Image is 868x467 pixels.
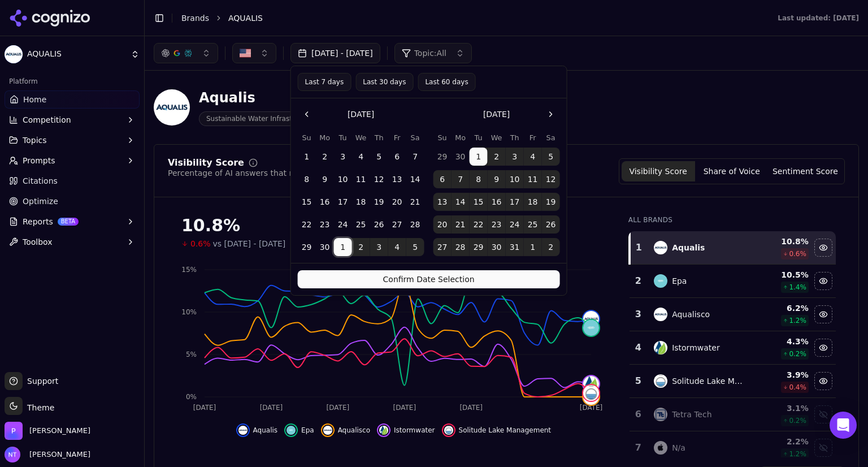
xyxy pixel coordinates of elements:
div: Visibility Score [168,158,244,167]
button: Monday, June 9th, 2025 [316,170,334,188]
th: Friday [388,132,406,143]
button: Sunday, June 1st, 2025 [298,148,316,166]
button: Share of Voice [695,161,769,181]
img: solitude lake management [444,426,453,435]
button: Wednesday, July 2nd, 2025, selected [352,238,370,256]
span: AQUALIS [228,12,263,24]
th: Thursday [506,132,524,143]
span: Support [23,375,58,387]
img: istormwater [654,341,667,354]
th: Friday [524,132,542,143]
button: Thursday, July 3rd, 2025, selected [370,238,388,256]
div: 3 [634,308,643,321]
button: Hide epa data [284,423,314,437]
button: Sunday, July 27th, 2025, selected [433,238,452,256]
tspan: [DATE] [580,404,603,412]
button: Open user button [5,447,90,462]
button: Toolbox [5,233,140,251]
th: Wednesday [488,132,506,143]
tr: 4istormwaterIstormwater4.3%0.2%Hide istormwater data [630,331,836,365]
button: Last 30 days [355,73,413,91]
tspan: [DATE] [393,404,416,412]
span: Topic: All [414,47,446,59]
button: Tuesday, July 8th, 2025, selected [470,170,488,188]
button: Thursday, June 5th, 2025 [370,148,388,166]
button: Sunday, June 29th, 2025 [298,238,316,256]
span: 0.2 % [789,349,806,358]
th: Sunday [298,132,316,143]
a: Optimize [5,192,140,210]
div: Istormwater [672,342,720,353]
button: Thursday, July 24th, 2025, selected [506,215,524,233]
button: Friday, June 6th, 2025 [388,148,406,166]
button: Tuesday, July 22nd, 2025, selected [470,215,488,233]
button: Hide aqualisco data [814,305,832,323]
div: Tetra Tech [672,409,711,420]
button: Hide solitude lake management data [442,423,552,437]
button: Saturday, July 19th, 2025, selected [542,193,560,211]
span: Home [23,94,46,105]
div: Aqualisco [672,309,710,320]
th: Monday [316,132,334,143]
img: Nate Tower [5,447,20,462]
div: 6.2 % [756,302,809,314]
button: Wednesday, June 18th, 2025 [352,193,370,211]
button: Thursday, July 10th, 2025, selected [506,170,524,188]
button: Confirm Date Selection [298,270,560,288]
button: Friday, July 11th, 2025, selected [524,170,542,188]
img: AQUALIS [154,89,190,126]
img: United States [240,47,251,59]
button: Saturday, June 21st, 2025 [406,193,424,211]
button: Hide epa data [814,272,832,290]
button: Friday, July 4th, 2025, selected [388,238,406,256]
span: Aqualisco [338,426,370,435]
th: Thursday [370,132,388,143]
button: Thursday, June 12th, 2025 [370,170,388,188]
img: tetra tech [654,408,667,421]
span: 1.4 % [789,283,806,292]
th: Saturday [406,132,424,143]
button: Monday, June 30th, 2025 [452,148,470,166]
th: Saturday [542,132,560,143]
button: Wednesday, July 2nd, 2025, selected [488,148,506,166]
button: Friday, August 1st, 2025, selected [524,238,542,256]
div: Platform [5,72,140,90]
div: N/a [672,442,685,453]
span: Aqualis [253,426,278,435]
div: 3.1 % [756,403,809,414]
span: 0.6 % [789,249,806,258]
div: Aqualis [199,89,355,107]
img: aqualisco [654,308,667,321]
button: Hide aqualis data [236,423,278,437]
button: Hide solitude lake management data [814,372,832,390]
button: Wednesday, July 30th, 2025, selected [488,238,506,256]
button: Wednesday, July 9th, 2025, selected [488,170,506,188]
div: All Brands [628,215,836,224]
tspan: 0% [186,393,197,401]
button: Thursday, June 26th, 2025 [370,215,388,233]
span: Citations [23,175,58,187]
button: Tuesday, July 15th, 2025, selected [470,193,488,211]
div: 10.8% [181,215,606,236]
span: Solitude Lake Management [459,426,552,435]
th: Sunday [433,132,452,143]
button: Monday, June 23rd, 2025 [316,215,334,233]
button: Go to the Previous Month [298,105,316,123]
button: Tuesday, July 29th, 2025, selected [470,238,488,256]
img: istormwater [583,376,599,392]
button: Sunday, July 6th, 2025, selected [433,170,452,188]
img: aqualisco [323,426,332,435]
div: Last updated: [DATE] [778,14,859,23]
button: Saturday, July 12th, 2025, selected [542,170,560,188]
tr: 6tetra techTetra Tech3.1%0.2%Show tetra tech data [630,398,836,431]
tr: 7n/aN/a2.2%1.2%Show n/a data [630,431,836,465]
img: aqualis [654,241,667,254]
tr: 5solitude lake managementSolitude Lake Management3.9%0.4%Hide solitude lake management data [630,365,836,398]
button: Sunday, July 13th, 2025, selected [433,193,452,211]
button: Wednesday, June 4th, 2025 [352,148,370,166]
button: Visibility Score [622,161,695,181]
button: Last 60 days [418,73,475,91]
button: Wednesday, June 25th, 2025 [352,215,370,233]
button: Thursday, July 17th, 2025, selected [506,193,524,211]
button: Saturday, July 5th, 2025, selected [542,148,560,166]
